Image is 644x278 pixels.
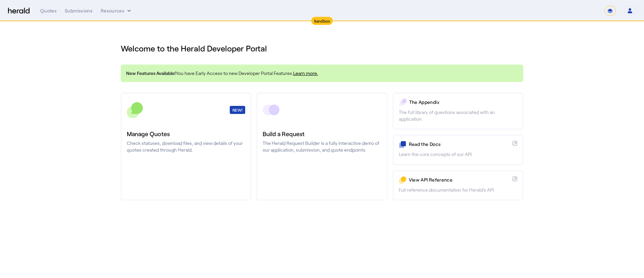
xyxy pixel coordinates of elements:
p: The Appendix [409,99,517,106]
div: Sandbox [311,17,333,25]
p: Learn the core concepts of our API. [399,151,517,158]
p: Read the Docs [409,141,510,148]
p: View API Reference [409,176,510,183]
img: Herald Logo [8,8,30,14]
a: Build a RequestThe Herald Request Builder is a fully interactive demo of our application, submiss... [257,93,387,200]
div: Quotes [40,7,57,14]
a: NEW!Manage QuotesCheck statuses, download files, and view details of your quotes created through ... [121,93,251,200]
a: Read the DocsLearn the core concepts of our API. [393,135,523,165]
p: The full library of questions associated with an application. [399,109,517,122]
a: View API ReferenceFull reference documentation for Herald's API. [393,170,523,200]
h3: Build a Request [263,129,381,138]
a: Learn more. [293,70,318,76]
p: Full reference documentation for Herald's API. [399,187,517,193]
h1: Welcome to the Herald Developer Portal [121,43,523,54]
div: Submissions [65,7,93,14]
span: New Features Available! [126,70,176,76]
button: Resources dropdown menu [101,7,132,14]
h3: Manage Quotes [127,129,245,138]
p: The Herald Request Builder is a fully interactive demo of our application, submission, and quote ... [263,140,381,153]
p: Check statuses, download files, and view details of your quotes created through Herald. [127,140,245,153]
div: NEW! [230,106,245,114]
p: You have Early Access to new Developer Portal Features. [126,70,518,77]
a: The AppendixThe full library of questions associated with an application. [393,93,523,129]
